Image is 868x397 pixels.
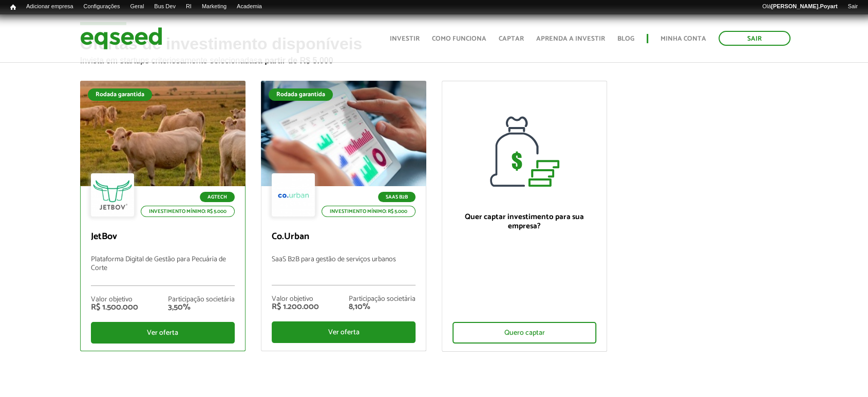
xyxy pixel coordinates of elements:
a: Configurações [79,3,125,11]
a: Olá[PERSON_NAME].Poyart [757,3,843,11]
a: Investir [390,35,420,42]
a: Rodada garantida SaaS B2B Investimento mínimo: R$ 5.000 Co.Urban SaaS B2B para gestão de serviços... [261,81,426,351]
p: JetBov [91,231,235,243]
a: Sair [719,31,790,46]
div: Valor objetivo [272,296,319,303]
a: Blog [617,35,634,42]
p: Plataforma Digital de Gestão para Pecuária de Corte [91,256,235,286]
div: Ver oferta [91,322,235,344]
a: Início [5,3,21,12]
p: SaaS B2B [378,192,416,202]
p: Agtech [200,192,235,202]
p: Co.Urban [272,231,416,243]
div: 8,10% [349,303,416,311]
a: Captar [499,35,524,42]
strong: [PERSON_NAME].Poyart [771,3,837,9]
a: Rodada garantida Agtech Investimento mínimo: R$ 5.000 JetBov Plataforma Digital de Gestão para Pe... [80,81,246,351]
a: Academia [232,3,267,11]
a: Minha conta [661,35,706,42]
a: Como funciona [432,35,486,42]
div: 3,50% [168,303,235,312]
img: EqSeed [80,25,162,52]
a: Aprenda a investir [536,35,605,42]
div: Quero captar [452,322,596,344]
div: Valor objetivo [91,296,138,303]
span: Início [10,4,16,11]
a: Adicionar empresa [21,3,79,11]
div: Rodada garantida [88,88,152,101]
p: Quer captar investimento para sua empresa? [452,212,596,231]
a: RI [181,3,197,11]
a: Bus Dev [149,3,181,11]
a: Quer captar investimento para sua empresa? Quero captar [442,81,607,352]
p: SaaS B2B para gestão de serviços urbanos [272,256,416,285]
p: Investimento mínimo: R$ 5.000 [322,206,416,217]
div: Ver oferta [272,321,416,343]
div: Participação societária [168,296,235,303]
div: R$ 1.200.000 [272,303,319,311]
div: Participação societária [349,296,416,303]
a: Marketing [197,3,232,11]
div: Rodada garantida [269,88,333,101]
a: Sair [842,3,863,11]
div: R$ 1.500.000 [91,303,138,312]
a: Geral [125,3,149,11]
p: Investimento mínimo: R$ 5.000 [141,206,235,217]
